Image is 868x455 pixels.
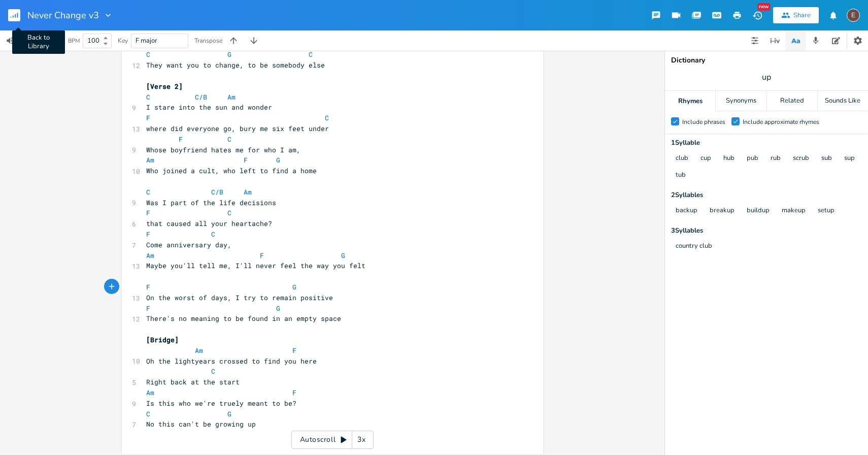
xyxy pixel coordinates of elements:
span: They want you to change, to be somebody else [146,60,325,70]
button: sub [821,154,832,163]
div: Synonyms [716,91,766,111]
div: Include approximate rhymes [743,119,819,125]
span: Never Change v3 [27,11,99,20]
span: F [146,208,150,217]
div: 3x [352,431,371,449]
span: G [276,155,280,165]
button: makeup [782,207,806,215]
span: Oh the lightyears crossed to find you here [146,356,317,366]
button: scrub [793,154,809,163]
div: Related [767,91,817,111]
span: G [227,50,231,59]
div: New [757,3,771,11]
span: F [146,304,150,313]
span: Right back at the start [146,377,240,386]
span: up [762,72,771,83]
span: C/B [195,92,207,102]
button: pub [747,154,758,163]
button: setup [818,207,834,215]
span: C [211,367,215,376]
button: Back to Library [8,3,28,27]
span: There's no meaning to be found in an empty space [146,314,341,323]
div: Include phrases [682,119,725,125]
div: Rhymes [665,91,715,111]
div: Dictionary [671,57,862,64]
span: On the worst of days, I try to remain positive [146,293,333,302]
div: 2 Syllable s [671,192,862,199]
span: F [292,388,296,397]
span: Who joined a cult, who left to find a home [146,166,317,175]
span: No this can't be growing up [146,419,256,429]
span: F major [136,36,157,45]
div: Share [793,11,811,20]
span: F [260,251,264,260]
span: G [292,282,296,291]
span: G [341,251,345,260]
button: Share [773,7,819,23]
span: F [146,113,150,122]
span: F [179,135,183,144]
div: edward [847,9,860,22]
span: Am [227,92,236,102]
span: Am [146,155,154,165]
span: Was I part of the life decisions [146,198,276,207]
span: Am [146,388,154,397]
span: C [227,208,231,217]
span: Is this who we're truely meant to be? [146,399,296,408]
span: G [276,304,280,313]
span: G [227,409,231,418]
button: cup [700,154,711,163]
button: buildup [747,207,770,215]
span: F [244,155,248,165]
button: rub [771,154,781,163]
span: C [325,113,329,122]
span: [Bridge] [146,335,179,344]
button: breakup [710,207,735,215]
div: Sounds Like [818,91,868,111]
button: hub [723,154,735,163]
span: C [309,50,313,59]
span: Come anniversary day, [146,240,231,249]
span: Am [195,346,203,355]
button: country club [676,242,712,251]
div: 1 Syllable [671,140,862,146]
div: Key [118,38,128,44]
button: E [847,4,860,27]
span: where did everyone go, bury me six feet under [146,124,329,133]
span: Whose boyfriend hates me for who I am, [146,145,301,154]
div: Autoscroll [291,431,374,449]
span: C [146,50,150,59]
button: club [676,154,688,163]
span: C [146,409,150,418]
span: that caused all your heartache? [146,219,272,228]
span: Maybe you'll tell me, I'll never feel the way you felt [146,261,365,270]
span: C/B [211,187,223,197]
div: 3 Syllable s [671,227,862,234]
span: F [146,282,150,291]
span: Am [244,187,252,197]
button: New [747,6,767,24]
span: C [227,135,231,144]
span: [Verse 2] [146,82,183,91]
button: backup [676,207,697,215]
span: I stare into the sun and wonder [146,103,272,112]
div: Transpose [194,38,222,44]
span: F [292,346,296,355]
span: C [146,92,150,102]
button: sup [844,154,855,163]
span: Am [146,251,154,260]
span: C [146,187,150,197]
span: C [211,230,215,239]
div: BPM [68,38,80,44]
span: F [146,230,150,239]
button: tub [676,171,686,180]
